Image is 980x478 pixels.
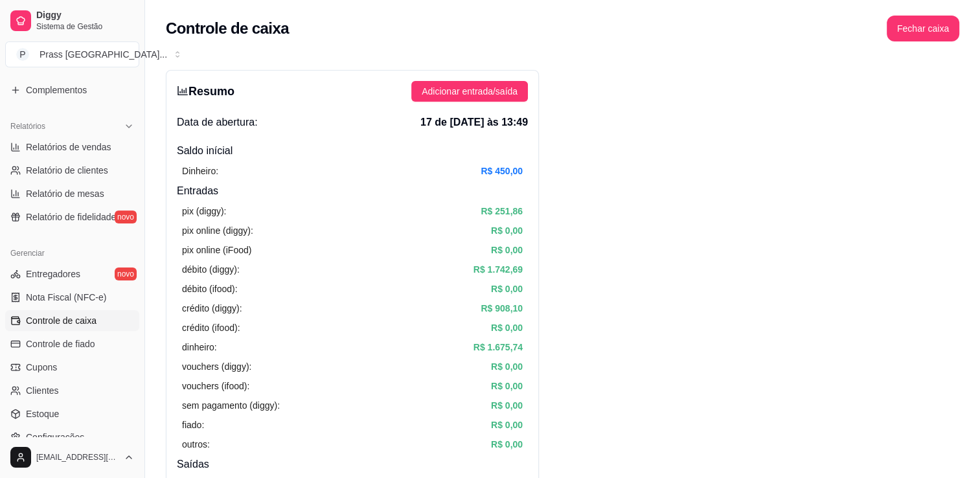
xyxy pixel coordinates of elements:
article: R$ 0,00 [491,282,523,296]
a: Estoque [5,404,139,424]
a: Relatório de mesas [5,183,139,204]
span: Adicionar entrada/saída [422,84,518,98]
button: Fechar caixa [887,16,959,41]
a: Controle de caixa [5,310,139,331]
article: R$ 0,00 [491,379,523,393]
a: DiggySistema de Gestão [5,5,139,36]
article: R$ 908,10 [481,301,523,315]
article: R$ 1.675,74 [473,340,523,354]
span: Relatórios de vendas [26,141,111,154]
a: Clientes [5,380,139,401]
button: Adicionar entrada/saída [411,81,528,102]
h4: Saldo inícial [177,143,528,159]
span: P [16,48,29,61]
h4: Saídas [177,457,528,472]
article: R$ 0,00 [491,223,523,238]
span: Entregadores [26,267,80,280]
h3: Resumo [177,82,234,100]
span: Relatório de mesas [26,187,104,200]
a: Relatório de fidelidadenovo [5,207,139,227]
span: Relatórios [10,121,45,131]
a: Nota Fiscal (NFC-e) [5,287,139,308]
span: Diggy [36,10,134,21]
article: R$ 1.742,69 [473,262,523,277]
span: Configurações [26,431,84,444]
span: Relatório de clientes [26,164,108,177]
span: Estoque [26,407,59,420]
a: Controle de fiado [5,334,139,354]
h4: Entradas [177,183,528,199]
article: R$ 450,00 [481,164,523,178]
article: R$ 0,00 [491,418,523,432]
article: R$ 0,00 [491,398,523,413]
article: pix online (diggy): [182,223,253,238]
span: Sistema de Gestão [36,21,134,32]
a: Complementos [5,80,139,100]
div: Prass [GEOGRAPHIC_DATA] ... [40,48,167,61]
span: 17 de [DATE] às 13:49 [420,115,528,130]
h2: Controle de caixa [166,18,289,39]
span: bar-chart [177,85,188,97]
button: [EMAIL_ADDRESS][DOMAIN_NAME] [5,442,139,473]
div: Gerenciar [5,243,139,264]
article: dinheiro: [182,340,217,354]
article: R$ 0,00 [491,243,523,257]
article: débito (diggy): [182,262,240,277]
button: Select a team [5,41,139,67]
article: pix online (iFood) [182,243,251,257]
span: Controle de fiado [26,337,95,350]
a: Relatório de clientes [5,160,139,181]
article: crédito (ifood): [182,321,240,335]
span: Nota Fiscal (NFC-e) [26,291,106,304]
span: Controle de caixa [26,314,97,327]
article: Dinheiro: [182,164,218,178]
article: R$ 0,00 [491,359,523,374]
article: sem pagamento (diggy): [182,398,280,413]
article: fiado: [182,418,204,432]
article: R$ 251,86 [481,204,523,218]
article: R$ 0,00 [491,321,523,335]
article: pix (diggy): [182,204,226,218]
article: vouchers (diggy): [182,359,251,374]
article: vouchers (ifood): [182,379,249,393]
span: Relatório de fidelidade [26,211,116,223]
span: Clientes [26,384,59,397]
span: Complementos [26,84,87,97]
a: Configurações [5,427,139,448]
article: débito (ifood): [182,282,238,296]
a: Cupons [5,357,139,378]
a: Relatórios de vendas [5,137,139,157]
article: outros: [182,437,210,451]
a: Entregadoresnovo [5,264,139,284]
span: Data de abertura: [177,115,258,130]
span: Cupons [26,361,57,374]
article: R$ 0,00 [491,437,523,451]
article: crédito (diggy): [182,301,242,315]
span: [EMAIL_ADDRESS][DOMAIN_NAME] [36,452,119,462]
